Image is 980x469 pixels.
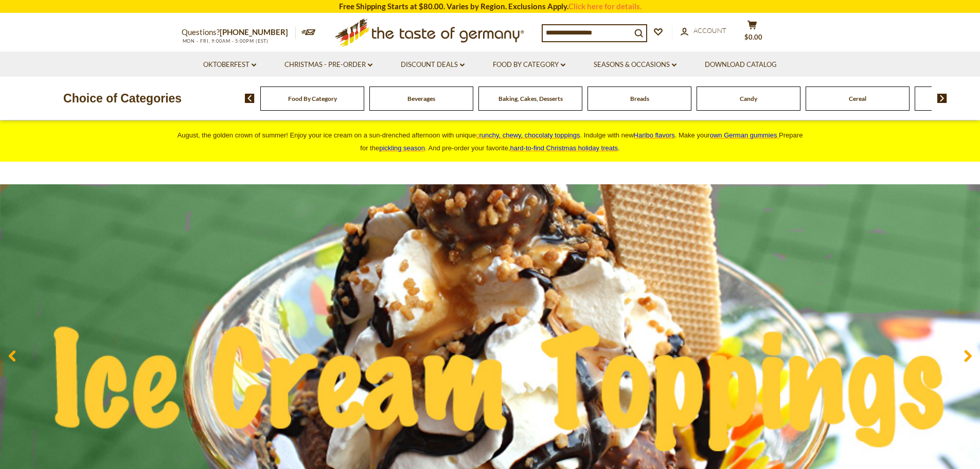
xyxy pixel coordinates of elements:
[634,131,675,139] a: Haribo flavors
[594,59,676,71] a: Seasons & Occasions
[568,2,642,11] a: Click here for details.
[510,144,620,152] span: .
[681,25,726,37] a: Account
[498,95,563,102] a: Baking, Cakes, Desserts
[479,131,580,139] span: runchy, chewy, chocolaty toppings
[203,59,256,71] a: Oktoberfest
[849,95,866,102] a: Cereal
[245,94,255,103] img: previous arrow
[220,27,288,37] a: [PHONE_NUMBER]
[177,131,803,152] span: August, the golden crown of summer! Enjoy your ice cream on a sun-drenched afternoon with unique ...
[476,131,580,139] a: crunchy, chewy, chocolaty toppings
[744,33,762,41] span: $0.00
[510,144,618,152] a: hard-to-find Christmas holiday treats
[710,131,777,139] span: own German gummies
[710,131,779,139] a: own German gummies.
[182,26,296,39] p: Questions?
[705,59,777,71] a: Download Catalog
[379,144,425,152] a: pickling season
[693,26,726,34] span: Account
[493,59,565,71] a: Food By Category
[284,59,372,71] a: Christmas - PRE-ORDER
[401,59,465,71] a: Discount Deals
[182,38,269,44] span: MON - FRI, 9:00AM - 5:00PM (EST)
[937,94,947,103] img: next arrow
[630,95,649,102] a: Breads
[737,20,768,46] button: $0.00
[740,95,757,102] a: Candy
[288,95,337,102] a: Food By Category
[407,95,435,102] a: Beverages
